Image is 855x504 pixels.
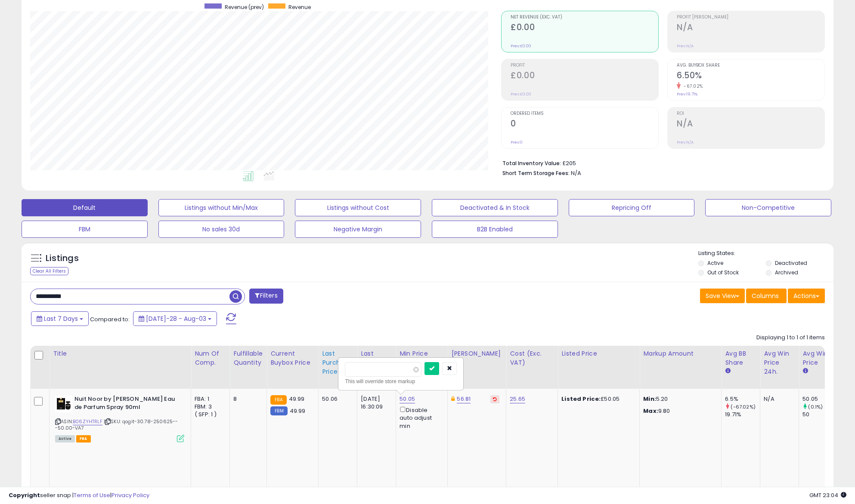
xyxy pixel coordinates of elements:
h2: 0 [511,119,658,130]
small: FBA [270,395,286,405]
div: FBM: 3 [195,403,223,411]
div: Disable auto adjust min [400,405,441,430]
span: Columns [752,292,779,300]
span: N/A [571,169,581,177]
small: FBM [270,406,287,415]
button: Repricing Off [569,199,695,216]
label: Deactivated [775,259,807,267]
b: Listed Price: [561,395,601,403]
small: -67.02% [681,83,703,89]
div: Avg Win Price [802,349,834,367]
label: Archived [775,269,798,276]
a: 25.65 [510,395,525,403]
div: Num of Comp. [195,349,226,367]
img: 41iW5WTgHKL._SL40_.jpg [55,395,72,412]
span: FBA [76,435,91,443]
span: Revenue (prev) [225,3,264,11]
label: Active [707,259,723,267]
small: (0.1%) [808,403,823,410]
span: Compared to: [90,315,130,323]
div: Displaying 1 to 1 of 1 items [756,334,825,342]
small: Prev: 0 [511,140,523,145]
h2: N/A [677,119,824,130]
h2: N/A [677,22,824,34]
div: [PERSON_NAME] [451,349,502,358]
div: seller snap | | [9,492,149,500]
div: FBA: 1 [195,395,223,403]
span: Revenue [288,3,311,11]
div: Last Purchase Price [322,349,353,376]
strong: Min: [643,395,656,403]
p: Listing States: [698,249,833,258]
div: Min Price [400,349,444,358]
div: 19.71% [725,411,760,418]
div: Cost (Exc. VAT) [510,349,554,367]
small: Prev: N/A [677,43,694,49]
div: £50.05 [561,395,633,403]
div: This will override store markup [345,377,457,386]
small: (-67.02%) [731,403,755,410]
div: 50 [802,411,837,418]
b: Total Inventory Value: [502,160,561,167]
button: No sales 30d [158,221,285,238]
div: Avg BB Share [725,349,756,367]
a: Privacy Policy [112,491,149,499]
div: Clear All Filters [30,267,68,275]
button: B2B Enabled [432,221,558,238]
button: Listings without Min/Max [158,199,285,216]
span: 49.99 [289,395,305,403]
div: 6.5% [725,395,760,403]
span: Last 7 Days [44,314,78,323]
small: Avg Win Price. [802,367,808,375]
div: Markup Amount [643,349,718,358]
span: Net Revenue (Exc. VAT) [511,15,658,20]
div: N/A [764,395,792,403]
div: Current Buybox Price [270,349,315,367]
h2: 6.50% [677,71,824,82]
div: Title [53,349,187,358]
small: Prev: £0.00 [511,92,531,97]
div: 50.06 [322,395,350,403]
span: All listings currently available for purchase on Amazon [55,435,75,443]
button: FBM [22,221,148,238]
span: Avg. Buybox Share [677,63,824,68]
strong: Max: [643,407,658,415]
a: 56.81 [457,395,471,403]
span: | SKU: qogit-30.78-250625---50.00-VA7 [55,418,178,431]
span: 49.99 [290,407,306,415]
small: Prev: N/A [677,140,694,145]
button: Actions [788,289,825,303]
button: Non-Competitive [705,199,831,216]
strong: Copyright [9,491,40,499]
button: Listings without Cost [295,199,421,216]
small: Prev: £0.00 [511,43,531,49]
div: [DATE] 16:30:09 [361,395,389,411]
span: Ordered Items [511,111,658,116]
label: Out of Stock [707,269,739,276]
div: 8 [233,395,260,403]
h2: £0.00 [511,71,658,82]
p: 5.20 [643,395,715,403]
button: Save View [700,289,745,303]
div: Avg Win Price 24h. [764,349,795,376]
span: Profit [PERSON_NAME] [677,15,824,20]
button: Negative Margin [295,221,421,238]
div: ASIN: [55,395,184,441]
button: Default [22,199,148,216]
b: Short Term Storage Fees: [502,169,570,177]
small: Prev: 19.71% [677,92,697,97]
span: Profit [511,63,658,68]
div: 50.05 [802,395,837,403]
span: 2025-08-11 23:04 GMT [809,491,846,499]
small: Avg BB Share. [725,367,730,375]
button: [DATE]-28 - Aug-03 [133,311,217,326]
span: [DATE]-28 - Aug-03 [146,314,206,323]
button: Filters [249,289,283,304]
div: ( SFP: 1 ) [195,411,223,418]
button: Last 7 Days [31,311,89,326]
button: Columns [746,289,787,303]
a: 50.05 [400,395,415,403]
a: Terms of Use [74,491,110,499]
a: B06ZYHTRLF [73,418,102,425]
h5: Listings [46,252,79,264]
